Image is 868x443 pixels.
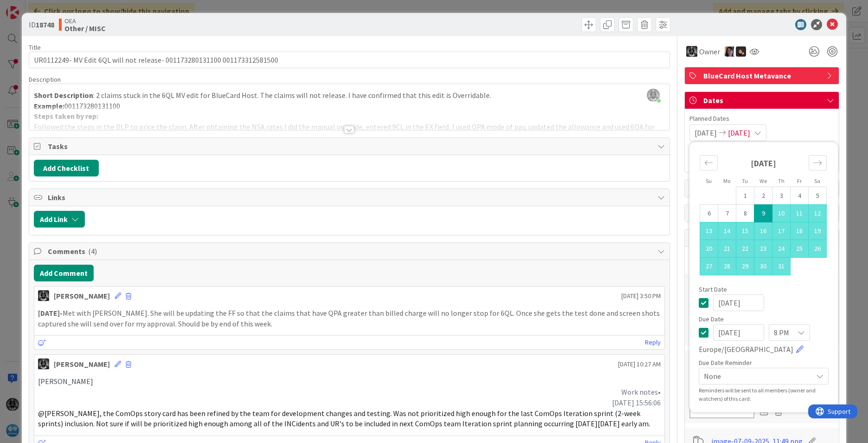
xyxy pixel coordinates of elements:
span: Due Date Reminder [699,359,752,366]
td: Selected. Sunday, 07/27/2025 12:00 PM [700,258,718,275]
span: Planned Dates [689,114,834,124]
span: [PERSON_NAME] [38,377,93,386]
strong: Example: [34,101,64,111]
img: KG [686,46,697,57]
td: Selected as start date. Wednesday, 07/09/2025 12:00 PM [754,205,772,222]
span: Dates [703,95,822,106]
td: Selected. Saturday, 07/26/2025 12:00 PM [809,240,827,258]
td: Choose Monday, 07/07/2025 12:00 PM as your check-in date. It’s available. [718,205,736,222]
td: Selected. Friday, 07/11/2025 12:00 PM [791,205,809,222]
span: ID [29,19,54,30]
div: [PERSON_NAME] [54,290,110,301]
img: ZB [736,46,746,57]
span: Due Date [699,316,724,322]
td: Selected. Thursday, 07/10/2025 12:00 PM [772,205,791,222]
img: ddRgQ3yRm5LdI1ED0PslnJbT72KgN0Tb.jfif [647,89,660,102]
td: Selected. Wednesday, 07/23/2025 12:00 PM [754,240,772,258]
td: Choose Tuesday, 07/01/2025 12:00 PM as your check-in date. It’s available. [736,187,754,205]
b: Other / MISC [64,25,106,32]
span: [DATE] 3:50 PM [621,291,661,301]
td: Selected. Monday, 07/14/2025 12:00 PM [718,222,736,240]
span: BlueCard Host Metavance [703,70,822,81]
small: Su [706,177,712,184]
td: Selected. Sunday, 07/20/2025 12:00 PM [700,240,718,258]
span: Start Date [699,286,727,293]
div: [PERSON_NAME] [54,358,110,370]
td: Selected. Wednesday, 07/30/2025 12:00 PM [754,258,772,275]
span: [DATE] [695,127,717,138]
td: Selected. Sunday, 07/13/2025 12:00 PM [700,222,718,240]
span: Description [29,75,61,84]
span: @[PERSON_NAME], the ComOps story card has been refined by the team for development changes and te... [38,409,650,429]
td: Selected. Thursday, 07/24/2025 12:00 PM [772,240,791,258]
span: Europe/[GEOGRAPHIC_DATA] [699,344,793,355]
td: Selected. Tuesday, 07/22/2025 12:00 PM [736,240,754,258]
td: Selected. Thursday, 07/17/2025 12:00 PM [772,222,791,240]
td: Choose Friday, 07/04/2025 12:00 PM as your check-in date. It’s available. [791,187,809,205]
span: OEA [64,17,106,25]
td: Selected. Wednesday, 07/16/2025 12:00 PM [754,222,772,240]
span: None [704,370,808,383]
td: Selected. Friday, 07/25/2025 12:00 PM [791,240,809,258]
strong: [DATE] [751,158,776,169]
span: Work notes• [621,387,661,397]
button: Add Comment [34,265,94,281]
small: Th [778,177,785,184]
input: type card name here... [29,52,670,68]
td: Selected. Monday, 07/21/2025 12:00 PM [718,240,736,258]
button: Add Link [34,211,85,228]
td: Choose Wednesday, 07/02/2025 12:00 PM as your check-in date. It’s available. [754,187,772,205]
td: Selected. Tuesday, 07/29/2025 12:00 PM [736,258,754,275]
small: We [759,177,767,184]
small: Sa [814,177,820,184]
td: Selected. Monday, 07/28/2025 12:00 PM [718,258,736,275]
img: TC [725,46,735,57]
img: KG [38,290,49,301]
p: : 2 claims stuck in the 6QL MV edit for BlueCard Host. The claims will not release. I have confir... [34,90,665,101]
label: Title [29,43,41,52]
strong: Short Description [34,91,93,100]
td: Choose Thursday, 07/03/2025 12:00 PM as your check-in date. It’s available. [772,187,791,205]
span: Links [48,192,653,203]
p: Met with [PERSON_NAME]. She will be updating the FF so that the claims that have QPA greater than... [38,308,661,329]
img: KG [38,358,49,370]
td: Choose Tuesday, 07/08/2025 12:00 PM as your check-in date. It’s available. [736,205,754,222]
span: 8 PM [774,326,789,339]
td: Choose Sunday, 07/06/2025 12:00 PM as your check-in date. It’s available. [700,205,718,222]
small: Tu [742,177,748,184]
td: Selected. Friday, 07/18/2025 12:00 PM [791,222,809,240]
span: [DATE] 10:27 AM [618,359,661,369]
td: Selected. Saturday, 07/12/2025 12:00 PM [809,205,827,222]
td: Choose Saturday, 07/05/2025 12:00 PM as your check-in date. It’s available. [809,187,827,205]
input: MM/DD/YYYY [713,324,764,341]
span: [DATE] [728,127,750,138]
div: Reminders will be sent to all members (owner and watchers) of this card. [699,386,829,403]
td: Selected. Thursday, 07/31/2025 12:00 PM [772,258,791,275]
a: Reply [645,337,661,348]
span: Support [19,1,42,13]
small: Mo [723,177,730,184]
button: Add Checklist [34,160,99,176]
span: ( 4 ) [88,247,97,256]
span: [DATE] 15:56:06 [612,398,661,407]
small: Fr [797,177,802,184]
strong: [DATE]- [38,308,63,318]
div: Calendar [689,147,837,286]
span: Owner [699,46,720,57]
span: Comments [48,246,653,257]
b: 18748 [36,20,54,29]
p: 001173280131100 [34,101,665,111]
div: Move backward to switch to the previous month. [700,155,718,170]
input: MM/DD/YYYY [713,294,764,311]
td: Selected. Saturday, 07/19/2025 12:00 PM [809,222,827,240]
td: Selected. Tuesday, 07/15/2025 12:00 PM [736,222,754,240]
div: Move forward to switch to the next month. [809,155,827,170]
span: Tasks [48,141,653,152]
